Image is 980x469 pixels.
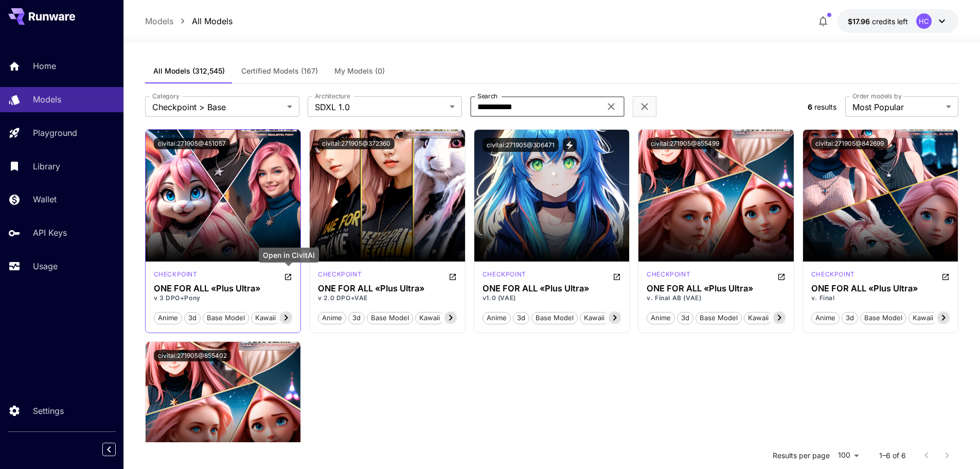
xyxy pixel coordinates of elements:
button: Open in CivitAI [284,270,292,282]
span: results [814,102,836,111]
h3: ONE FOR ALL «Plus Ultra» [483,284,621,293]
p: API Keys [33,227,67,239]
span: 3d [678,313,693,323]
span: 3d [349,313,364,323]
span: $17.96 [848,17,872,26]
a: Models [145,15,173,27]
button: base model [696,311,742,324]
button: civitai:271905@372360 [318,138,395,149]
p: checkpoint [647,270,690,279]
p: v 3 DPO+Pony [154,293,293,303]
button: base model [860,311,906,324]
span: Most Popular [852,101,942,113]
p: v 2.0 DPO+VAE [318,293,457,303]
button: civitai:271905@855402 [154,350,231,361]
div: ONE FOR ALL «Plus Ultra» [647,284,786,293]
p: Models [33,93,61,106]
button: Collapse sidebar [102,443,116,456]
div: Collapse sidebar [110,440,123,459]
label: Search [477,92,497,100]
label: Category [152,92,180,100]
p: v. Final AB (VAE) [647,293,786,303]
p: checkpoint [811,270,855,279]
span: base model [532,313,577,323]
button: Open in CivitAI [777,270,786,282]
span: kawaii [252,313,279,323]
p: checkpoint [154,270,198,279]
div: SDXL 1.0 [318,270,362,282]
span: kawaii [416,313,443,323]
div: 100 [834,448,863,463]
button: kawaii [415,311,444,324]
span: Checkpoint > Base [152,101,283,113]
span: 3d [513,313,529,323]
p: checkpoint [318,270,362,279]
span: base model [696,313,741,323]
button: 3d [184,311,201,324]
span: All Models (312,545) [153,66,225,76]
div: ONE FOR ALL «Plus Ultra» [811,284,950,293]
span: SDXL 1.0 [315,101,446,113]
p: Usage [33,260,58,272]
span: anime [318,313,346,323]
p: Playground [33,127,77,139]
span: kawaii [744,313,772,323]
button: base model [367,311,413,324]
p: Home [33,60,56,72]
button: Open in CivitAI [941,270,950,282]
span: anime [647,313,674,323]
button: $17.9557HC [838,9,958,33]
h3: ONE FOR ALL «Plus Ultra» [154,284,293,293]
div: $17.9557 [848,16,908,27]
a: All Models [192,15,233,27]
span: base model [861,313,906,323]
nav: breadcrumb [145,15,233,27]
button: anime [483,311,511,324]
p: 1–6 of 6 [879,450,906,461]
button: 3d [677,311,693,324]
button: anime [318,311,346,324]
h3: ONE FOR ALL «Plus Ultra» [318,284,457,293]
span: Certified Models (167) [241,66,318,76]
button: Open in CivitAI [449,270,457,282]
p: v. Final [811,293,950,303]
button: civitai:271905@451057 [154,138,230,149]
button: 3d [842,311,858,324]
button: civitai:271905@306471 [483,138,559,152]
p: Library [33,160,60,172]
label: Order models by [852,92,901,100]
span: anime [483,313,510,323]
span: 3d [842,313,858,323]
p: v1.0 (VAE) [483,293,621,303]
span: kawaii [909,313,937,323]
p: Results per page [773,450,830,461]
button: civitai:271905@842699 [811,138,888,149]
div: Open in CivitAI [259,248,319,263]
button: anime [811,311,840,324]
div: SDXL 1.0 [811,270,855,282]
p: Wallet [33,193,57,205]
div: SDXL 1.0 [647,270,690,282]
button: anime [154,311,182,324]
span: anime [154,313,182,323]
span: anime [812,313,839,323]
p: checkpoint [483,270,526,279]
button: View trigger words [563,138,577,152]
button: kawaii [580,311,609,324]
button: anime [647,311,675,324]
span: base model [367,313,413,323]
button: Open in CivitAI [613,270,621,282]
button: kawaii [744,311,773,324]
div: SDXL 1.0 [154,270,198,282]
span: base model [203,313,248,323]
button: kawaii [908,311,937,324]
span: 3d [185,313,200,323]
span: credits left [872,17,908,26]
p: Settings [33,405,64,417]
button: civitai:271905@855499 [647,138,723,149]
button: 3d [513,311,529,324]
